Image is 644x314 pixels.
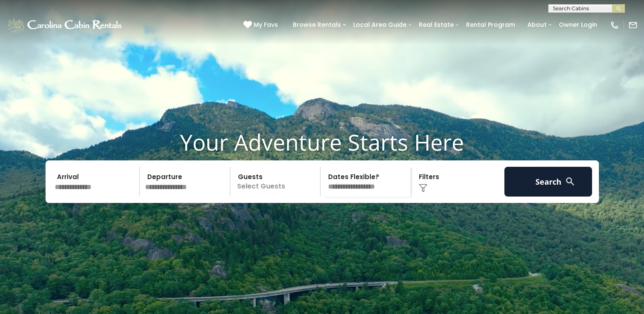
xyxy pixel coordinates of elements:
a: Real Estate [415,18,458,31]
a: Browse Rentals [289,18,345,31]
img: White-1-1-2.png [6,17,124,34]
span: My Favs [254,20,278,29]
img: mail-regular-white.png [628,20,638,30]
img: filter--v1.png [419,184,427,192]
img: search-regular-white.png [565,176,575,187]
a: Rental Program [462,18,519,31]
a: About [523,18,551,31]
img: phone-regular-white.png [610,20,619,30]
a: Owner Login [555,18,601,31]
p: Select Guests [233,167,321,197]
a: My Favs [243,20,280,30]
h1: Your Adventure Starts Here [6,129,638,155]
button: Search [504,167,592,197]
a: Local Area Guide [349,18,411,31]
